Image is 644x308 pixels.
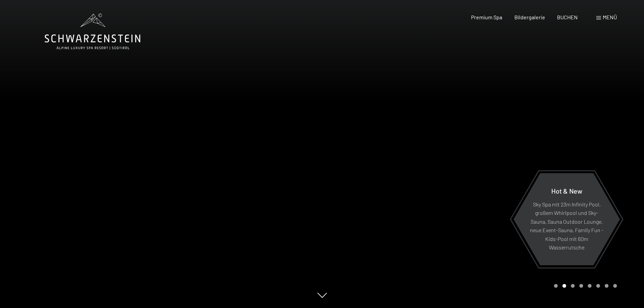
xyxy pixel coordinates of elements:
[613,284,617,288] div: Carousel Page 8
[579,284,583,288] div: Carousel Page 4
[530,200,603,252] p: Sky Spa mit 23m Infinity Pool, großem Whirlpool und Sky-Sauna, Sauna Outdoor Lounge, neue Event-S...
[603,14,617,20] span: Menü
[571,284,575,288] div: Carousel Page 3
[471,14,502,20] a: Premium Spa
[605,284,608,288] div: Carousel Page 7
[514,14,545,20] a: Bildergalerie
[596,284,600,288] div: Carousel Page 6
[562,284,566,288] div: Carousel Page 2 (Current Slide)
[588,284,592,288] div: Carousel Page 5
[513,173,620,266] a: Hot & New Sky Spa mit 23m Infinity Pool, großem Whirlpool und Sky-Sauna, Sauna Outdoor Lounge, ne...
[552,284,617,288] div: Carousel Pagination
[554,284,558,288] div: Carousel Page 1
[557,14,578,20] a: BUCHEN
[551,186,582,195] span: Hot & New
